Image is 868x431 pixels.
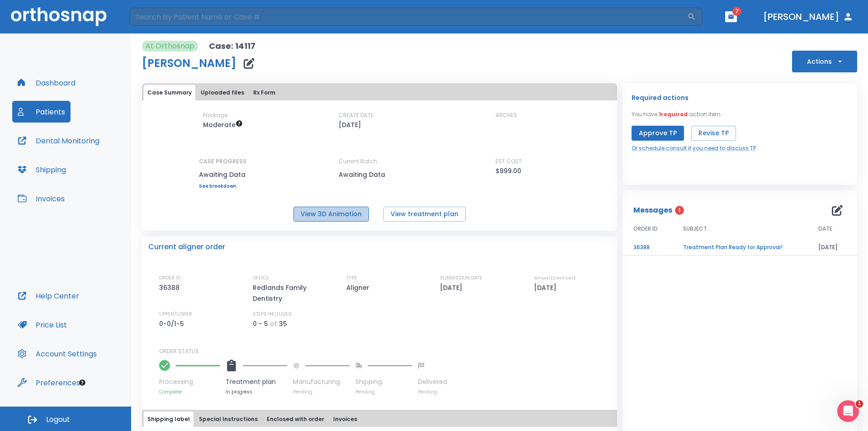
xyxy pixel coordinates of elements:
[209,41,255,52] p: Case: 14117
[440,274,482,282] p: SUBMISSION DATE
[12,130,105,152] button: Dental Monitoring
[159,388,220,395] p: Complete
[12,285,85,307] button: Help Center
[623,240,672,256] td: 36388
[159,282,183,293] p: 36388
[659,110,688,118] span: 1 required
[683,225,707,233] span: SUBJECT
[159,347,611,355] p: ORDER STATUS
[330,412,361,427] button: Invoices
[144,85,195,100] button: Case Summary
[293,207,369,222] button: View 3D Animation
[144,85,615,100] div: tabs
[495,166,521,176] p: $999.00
[339,157,420,166] p: Current Batch
[632,144,756,152] a: Or schedule consult if you need to discuss TP
[12,101,71,123] button: Patients
[632,92,689,103] p: Required actions
[159,318,187,329] p: 0-0/1-5
[199,169,246,180] p: Awaiting Data
[792,51,857,72] button: Actions
[856,400,863,407] span: 1
[270,318,277,329] p: of
[818,225,832,233] span: DATE
[495,157,522,166] p: EST COST
[159,274,180,282] p: ORDER ID
[339,111,373,119] p: CREATE DATE
[807,240,857,256] td: [DATE]
[633,225,658,233] span: ORDER ID
[142,58,236,69] h1: [PERSON_NAME]
[144,412,193,427] button: Shipping label
[12,72,81,94] button: Dashboard
[250,85,279,100] button: Rx Form
[418,388,447,395] p: Pending
[293,377,350,387] p: Manufacturing
[146,41,194,52] p: At Orthosnap
[675,206,684,215] span: 1
[159,310,192,318] p: UPPER/LOWER
[129,8,687,26] input: Search by Patient Name or Case #
[355,377,412,387] p: Shipping
[12,372,85,393] button: Preferences
[632,110,721,118] p: You have action item
[691,126,736,141] button: Revise TP
[534,282,560,293] p: [DATE]
[203,111,227,119] p: Package
[440,282,466,293] p: [DATE]
[226,388,288,395] p: In progress
[339,169,420,180] p: Awaiting Data
[672,240,807,256] td: Treatment Plan Ready for Approval!
[159,377,220,387] p: Processing
[12,314,72,336] button: Price List
[495,111,517,119] p: ARCHES
[732,7,741,16] span: 7
[78,379,86,387] div: Tooltip anchor
[46,415,70,425] span: Logout
[12,343,102,365] button: Account Settings
[346,282,373,293] p: Aligner
[203,120,243,129] span: Up to 20 Steps (40 aligners)
[253,310,292,318] p: STEPS INCLUDED
[418,377,447,387] p: Delivered
[253,274,269,282] p: OFFICE
[632,126,684,141] button: Approve TP
[253,282,330,304] p: Redlands Family Dentistry
[383,207,466,222] button: View treatment plan
[195,412,261,427] button: Special Instructions
[199,157,246,166] p: CASE PROGRESS
[355,388,412,395] p: Pending
[279,318,287,329] p: 35
[837,400,859,422] iframe: Intercom live chat
[144,412,615,427] div: tabs
[226,377,288,387] p: Treatment plan
[11,7,107,26] img: Orthosnap
[253,318,268,329] p: 0 - 5
[633,205,672,216] p: Messages
[759,9,857,25] button: [PERSON_NAME]
[12,159,71,180] button: Shipping
[148,242,225,252] p: Current aligner order
[199,184,246,189] a: See breakdown
[197,85,248,100] button: Uploaded files
[293,388,350,395] p: Pending
[339,119,361,130] p: [DATE]
[346,274,357,282] p: TYPE
[12,188,70,209] button: Invoices
[534,274,576,282] p: ESTIMATED SHIP DATE
[263,412,328,427] button: Enclosed with order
